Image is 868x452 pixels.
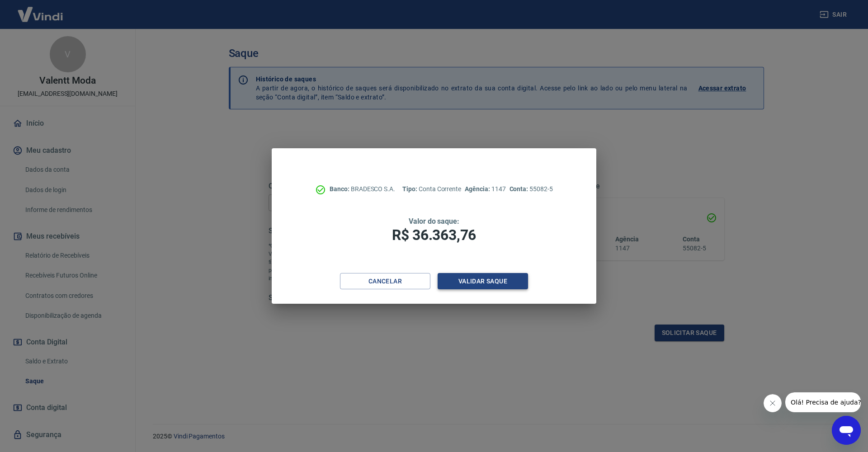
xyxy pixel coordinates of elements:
[392,226,476,244] span: R$ 36.363,76
[409,217,459,226] span: Valor do saque:
[402,185,419,193] span: Tipo:
[5,6,76,14] span: Olá! Precisa de ajuda?
[438,273,528,290] button: Validar saque
[764,394,782,412] iframe: Fechar mensagem
[832,416,861,445] iframe: Botão para abrir a janela de mensagens
[509,184,553,194] p: 55082-5
[340,273,430,290] button: Cancelar
[330,185,351,193] span: Banco:
[509,185,530,193] span: Conta:
[785,392,861,412] iframe: Mensagem da empresa
[465,185,491,193] span: Agência:
[330,184,395,194] p: BRADESCO S.A.
[465,184,505,194] p: 1147
[402,184,461,194] p: Conta Corrente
